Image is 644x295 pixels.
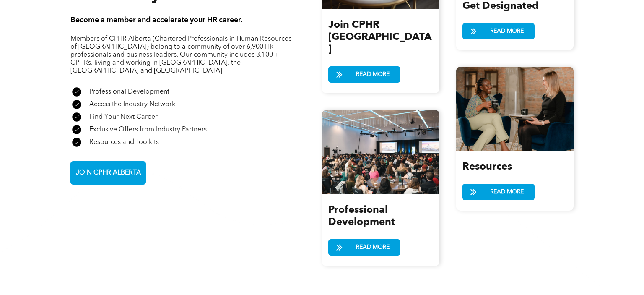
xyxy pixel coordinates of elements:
span: READ MORE [487,184,527,200]
span: Get Designated [462,1,539,11]
span: READ MORE [353,240,392,255]
span: Members of CPHR Alberta (Chartered Professionals in Human Resources of [GEOGRAPHIC_DATA]) belong ... [70,36,291,74]
a: READ MORE [328,239,400,256]
span: Find Your Next Career [89,114,158,120]
a: JOIN CPHR ALBERTA [70,161,146,185]
a: READ MORE [328,66,400,83]
span: READ MORE [487,23,527,39]
span: Join CPHR [GEOGRAPHIC_DATA] [328,20,431,55]
span: Resources and Toolkits [89,139,159,146]
a: READ MORE [462,184,535,200]
span: Become a member and accelerate your HR career. [70,16,243,24]
a: READ MORE [462,23,535,39]
span: JOIN CPHR ALBERTA [73,165,144,181]
span: Professional Development [89,89,169,95]
span: READ MORE [353,67,392,82]
span: Exclusive Offers from Industry Partners [89,126,207,133]
span: Resources [462,162,512,172]
span: Access the Industry Network [89,101,175,108]
span: Professional Development [328,205,395,227]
